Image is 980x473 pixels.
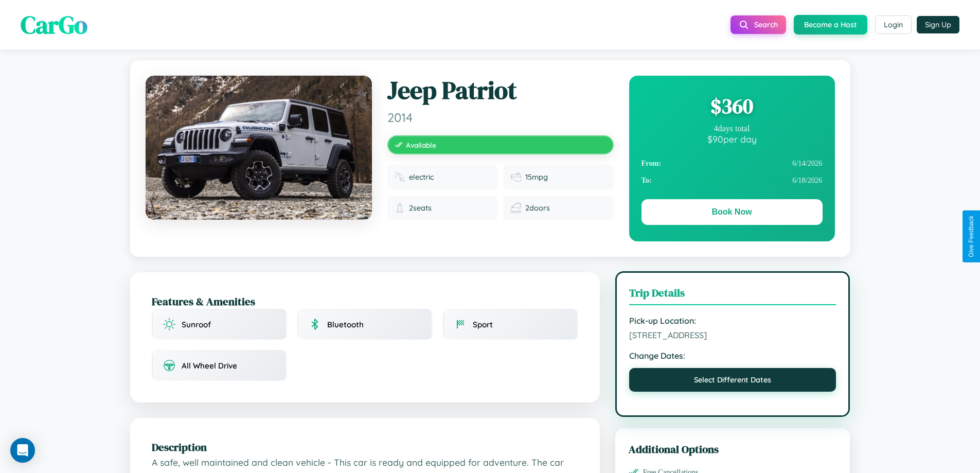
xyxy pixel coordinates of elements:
[642,124,823,133] div: 4 days total
[629,351,836,361] strong: Change Dates:
[629,285,836,305] h3: Trip Details
[629,316,836,326] strong: Pick-up Location:
[327,320,364,329] span: Bluetooth
[629,330,836,340] span: [STREET_ADDRESS]
[387,110,614,125] span: 2014
[730,15,786,34] button: Search
[642,159,662,168] strong: From:
[511,203,521,213] img: Doors
[875,15,912,34] button: Login
[406,141,436,149] span: Available
[794,15,867,34] button: Become a Host
[473,320,493,329] span: Sport
[182,361,237,371] span: All Wheel Drive
[395,172,405,182] img: Fuel type
[525,203,550,213] span: 2 doors
[10,438,35,463] div: Open Intercom Messenger
[642,92,823,120] div: $ 360
[642,176,652,185] strong: To:
[152,294,578,309] h2: Features & Amenities
[146,76,372,220] img: Jeep Patriot 2014
[642,199,823,225] button: Book Now
[968,216,975,257] div: Give Feedback
[511,172,521,182] img: Fuel efficiency
[629,442,837,457] h3: Additional Options
[395,203,405,213] img: Seats
[409,203,432,213] span: 2 seats
[409,172,434,182] span: electric
[152,440,578,454] h2: Description
[642,133,823,145] div: $ 90 per day
[387,76,614,106] h1: Jeep Patriot
[629,368,836,392] button: Select Different Dates
[642,155,823,172] div: 6 / 14 / 2026
[525,172,548,182] span: 15 mpg
[917,16,959,33] button: Sign Up
[21,8,87,42] span: CarGo
[182,320,211,329] span: Sunroof
[642,172,823,189] div: 6 / 18 / 2026
[754,20,778,29] span: Search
